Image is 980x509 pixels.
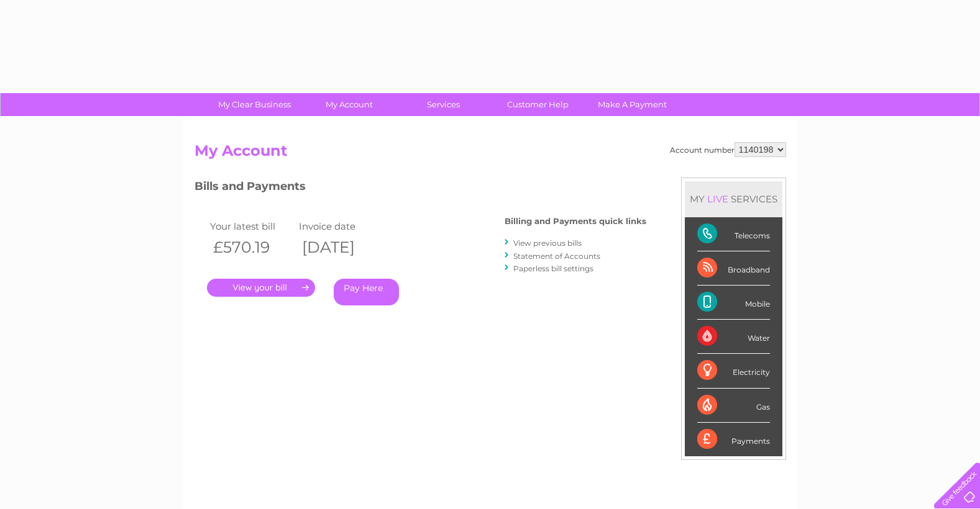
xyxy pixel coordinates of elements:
a: My Account [298,93,400,116]
th: £570.19 [207,235,296,260]
div: Water [697,320,770,354]
a: Statement of Accounts [513,251,600,261]
td: Your latest bill [207,218,296,235]
div: Broadband [697,251,770,286]
div: Payments [697,423,770,456]
a: My Clear Business [203,93,306,116]
td: Invoice date [296,218,385,235]
div: Electricity [697,354,770,388]
a: . [207,279,315,297]
div: MY SERVICES [685,181,782,217]
div: Mobile [697,286,770,320]
a: Services [392,93,495,116]
h2: My Account [195,142,786,166]
th: [DATE] [296,235,385,260]
a: Make A Payment [581,93,684,116]
a: View previous bills [513,238,582,248]
a: Paperless bill settings [513,264,593,273]
div: Account number [670,142,786,157]
a: Pay Here [334,279,399,305]
div: Gas [697,389,770,423]
a: Customer Help [487,93,589,116]
div: Telecoms [697,217,770,251]
div: LIVE [705,193,731,205]
h4: Billing and Payments quick links [505,217,646,226]
h3: Bills and Payments [195,178,646,199]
